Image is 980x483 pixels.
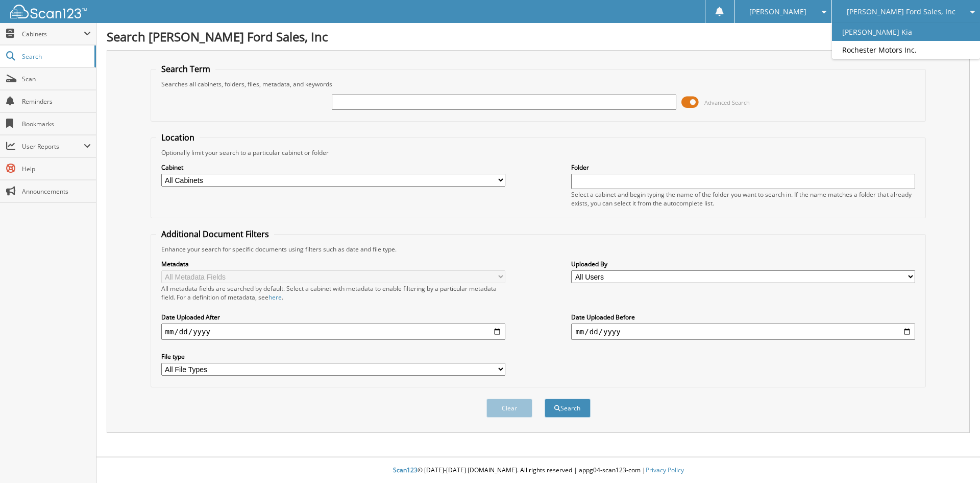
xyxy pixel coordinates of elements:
[704,99,750,106] span: Advanced Search
[847,9,955,15] span: [PERSON_NAME] Ford Sales, Inc
[22,97,91,106] span: Reminders
[22,120,91,128] span: Bookmarks
[571,190,915,208] div: Select a cabinet and begin typing the name of the folder you want to search in. If the name match...
[929,434,980,483] iframe: Chat Widget
[161,284,505,302] div: All metadata fields are searched by default. Select a cabinet with metadata to enable filtering b...
[107,28,970,45] h1: Search [PERSON_NAME] Ford Sales, Inc
[571,324,915,340] input: end
[156,63,215,75] legend: Search Term
[22,30,84,38] span: Cabinets
[156,80,921,88] div: Searches all cabinets, folders, files, metadata, and keywords
[161,352,505,361] label: File type
[161,260,505,268] label: Metadata
[22,142,84,151] span: User Reports
[161,313,505,321] label: Date Uploaded After
[96,458,980,483] div: © [DATE]-[DATE] [DOMAIN_NAME]. All rights reserved | appg04-scan123-com |
[161,163,505,172] label: Cabinet
[22,165,91,173] span: Help
[393,466,418,474] span: Scan123
[268,293,282,302] a: here
[571,313,915,321] label: Date Uploaded Before
[10,5,87,18] img: scan123-logo-white.svg
[832,23,980,41] a: [PERSON_NAME] Kia
[156,148,921,157] div: Optionally limit your search to a particular cabinet or folder
[832,41,980,59] a: Rochester Motors Inc.
[156,132,200,143] legend: Location
[571,260,915,268] label: Uploaded By
[156,228,274,240] legend: Additional Document Filters
[486,399,532,418] button: Clear
[545,399,591,418] button: Search
[22,187,91,196] span: Announcements
[22,52,89,61] span: Search
[161,324,505,340] input: start
[22,75,91,83] span: Scan
[646,466,684,474] a: Privacy Policy
[749,9,806,15] span: [PERSON_NAME]
[156,245,921,254] div: Enhance your search for specific documents using filters such as date and file type.
[571,163,915,172] label: Folder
